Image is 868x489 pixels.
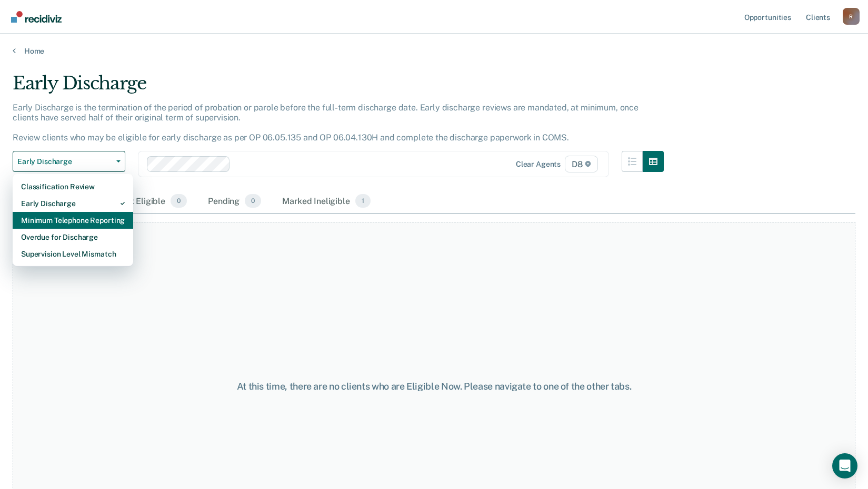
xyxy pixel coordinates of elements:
[13,46,855,56] a: Home
[17,157,112,166] span: Early Discharge
[843,8,860,25] button: Profile dropdown button
[104,190,189,213] div: Almost Eligible0
[21,178,125,195] div: Classification Review
[13,151,125,172] button: Early Discharge
[11,11,62,23] img: Recidiviz
[565,156,598,172] span: D8
[245,194,261,208] span: 0
[224,381,645,392] div: At this time, there are no clients who are Eligible Now. Please navigate to one of the other tabs.
[206,190,263,213] div: Pending0
[516,160,561,169] div: Clear agents
[280,190,373,213] div: Marked Ineligible1
[355,194,371,208] span: 1
[13,73,664,103] div: Early Discharge
[832,453,857,478] div: Open Intercom Messenger
[21,195,125,212] div: Early Discharge
[13,103,638,143] p: Early Discharge is the termination of the period of probation or parole before the full-term disc...
[21,246,125,262] div: Supervision Level Mismatch
[171,194,187,208] span: 0
[843,8,860,25] div: R
[21,229,125,246] div: Overdue for Discharge
[21,212,125,229] div: Minimum Telephone Reporting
